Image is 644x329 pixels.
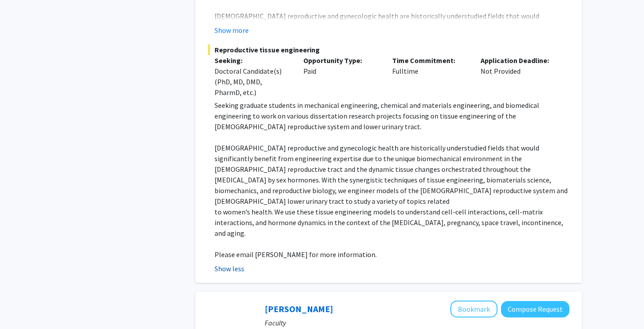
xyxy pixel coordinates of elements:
span: Reproductive tissue engineering [208,44,569,55]
p: Seeking graduate students in mechanical engineering, chemical and materials engineering, and biom... [215,100,569,132]
button: Compose Request to Samuel Revolinski [501,301,569,317]
button: Show less [215,263,244,274]
p: [DEMOGRAPHIC_DATA] reproductive and gynecologic health are historically understudied fields that ... [215,143,569,206]
p: Application Deadline: [481,55,556,66]
p: Time Commitment: [392,55,468,66]
div: Doctoral Candidate(s) (PhD, MD, DMD, PharmD, etc.) [215,66,290,98]
p: Opportunity Type: [303,55,379,66]
p: Seeking: [215,55,290,66]
div: Fulltime [386,55,474,98]
p: Please email [PERSON_NAME] for more information. [215,249,569,260]
div: Paid [297,55,386,98]
a: [PERSON_NAME] [265,303,333,314]
div: Not Provided [474,55,563,98]
p: [DEMOGRAPHIC_DATA] reproductive and gynecologic health are historically understudied fields that ... [215,11,569,75]
button: Show more [215,25,249,36]
iframe: Chat [7,289,38,322]
p: to women’s health. We use these tissue engineering models to understand cell-cell interactions, c... [215,206,569,238]
p: Faculty [265,317,569,328]
button: Add Samuel Revolinski to Bookmarks [450,301,497,317]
